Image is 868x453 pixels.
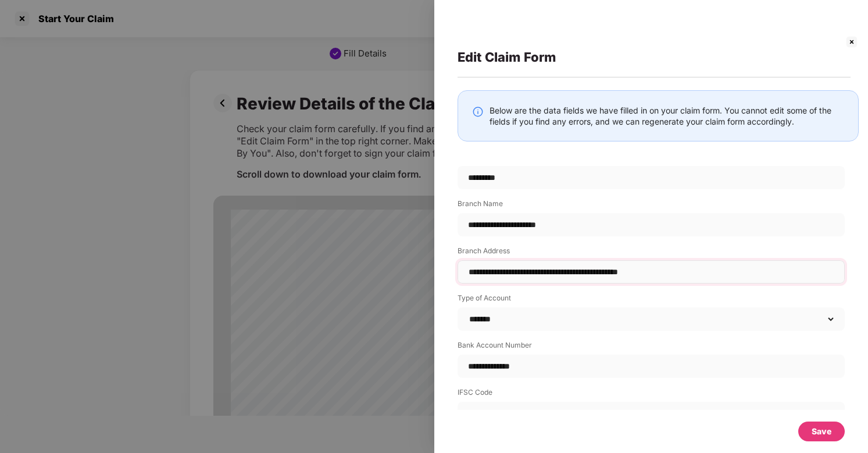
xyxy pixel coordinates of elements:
label: Branch Address [458,246,845,260]
div: Edit Claim Form [458,49,859,65]
label: Branch Name [458,199,845,213]
img: svg+xml;base64,PHN2ZyBpZD0iSW5mby0yMHgyMCIgeG1sbnM9Imh0dHA6Ly93d3cudzMub3JnLzIwMDAvc3ZnIiB3aWR0aD... [472,106,484,118]
div: Below are the data fields we have filled in on your claim form. You cannot edit some of the field... [490,105,845,127]
label: Type of Account [458,293,845,307]
div: Save [812,425,831,438]
img: svg+xml;base64,PHN2ZyBpZD0iQ3Jvc3MtMzJ4MzIiIHhtbG5zPSJodHRwOi8vd3d3LnczLm9yZy8yMDAwL3N2ZyIgd2lkdG... [845,35,859,49]
label: IFSC Code [458,387,845,402]
label: Bank Account Number [458,340,845,355]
